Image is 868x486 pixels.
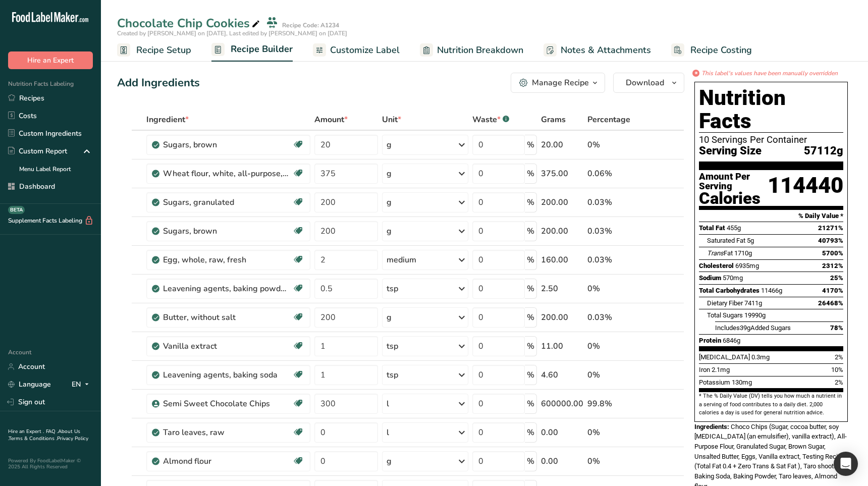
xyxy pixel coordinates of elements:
div: 0% [587,455,636,467]
span: 2% [835,379,843,386]
span: Notes & Attachments [561,43,651,57]
div: Leavening agents, baking powder, low-sodium [163,283,289,295]
div: Manage Recipe [532,77,589,89]
span: Cholesterol [699,262,734,269]
div: medium [387,254,416,266]
div: g [387,168,392,180]
span: 7411g [744,299,762,307]
span: Sodium [699,274,721,282]
div: 160.00 [541,254,583,266]
div: 600000.00 [541,398,583,410]
span: Serving Size [699,145,762,157]
div: Semi Sweet Chocolate Chips [163,398,289,410]
a: Privacy Policy [57,435,88,442]
span: Ingredients: [694,423,729,430]
span: Total Fat [699,224,725,232]
span: 10% [831,366,843,373]
a: Customize Label [313,39,400,62]
button: Manage Recipe [511,73,605,93]
div: Chocolate Chip Cookies [117,14,262,32]
span: Recipe Costing [690,43,752,57]
span: 6846g [723,337,740,344]
div: 200.00 [541,311,583,323]
div: EN [72,379,93,391]
div: Sugars, brown [163,139,289,151]
span: 2312% [822,262,843,269]
span: 39g [740,324,750,332]
i: This label's values have been manually overridden [701,69,838,78]
div: 0% [587,340,636,352]
span: 1710g [734,249,752,257]
a: Recipe Costing [671,39,752,62]
div: g [387,311,392,323]
div: 0.03% [587,254,636,266]
span: Saturated Fat [707,237,745,244]
a: FAQ . [46,428,58,435]
span: 5g [747,237,754,244]
div: 0% [587,139,636,151]
span: Unit [382,114,401,126]
div: 200.00 [541,225,583,237]
span: 19990g [744,311,766,319]
section: * The % Daily Value (DV) tells you how much a nutrient in a serving of food contributes to a dail... [699,392,843,417]
div: 0% [587,283,636,295]
button: Hire an Expert [8,51,93,69]
a: Recipe Setup [117,39,191,62]
div: 375.00 [541,168,583,180]
div: Sugars, granulated [163,196,289,208]
a: Hire an Expert . [8,428,44,435]
span: Recipe Builder [231,42,293,56]
div: l [387,398,389,410]
span: 11466g [761,287,782,294]
span: Iron [699,366,710,373]
div: 0.06% [587,168,636,180]
div: Sugars, brown [163,225,289,237]
span: 2% [835,353,843,361]
div: Leavening agents, baking soda [163,369,289,381]
a: Terms & Conditions . [9,435,57,442]
i: Trans [707,249,724,257]
div: 0.03% [587,196,636,208]
div: Powered By FoodLabelMaker © 2025 All Rights Reserved [8,458,93,470]
div: Wheat flour, white, all-purpose, self-rising, enriched [163,168,289,180]
span: 26468% [818,299,843,307]
span: 130mg [732,379,752,386]
div: Amount Per Serving [699,172,768,191]
span: Download [626,77,664,89]
section: % Daily Value * [699,210,843,222]
div: 0.00 [541,455,583,467]
div: 0% [587,426,636,439]
div: 2.50 [541,283,583,295]
a: Recipe Builder [211,38,293,62]
span: Recipe Setup [136,43,191,57]
span: Fat [707,249,733,257]
div: tsp [387,369,398,381]
div: Custom Report [8,146,67,156]
div: Open Intercom Messenger [834,452,858,476]
div: 114440 [768,172,843,206]
span: Ingredient [146,114,189,126]
a: Notes & Attachments [544,39,651,62]
div: Vanilla extract [163,340,289,352]
a: About Us . [8,428,80,442]
span: Grams [541,114,566,126]
span: Customize Label [330,43,400,57]
div: 200.00 [541,196,583,208]
div: Waste [472,114,509,126]
div: 99.8% [587,398,636,410]
div: tsp [387,283,398,295]
span: 0.3mg [751,353,770,361]
div: 10 Servings Per Container [699,135,843,145]
span: Created by [PERSON_NAME] on [DATE], Last edited by [PERSON_NAME] on [DATE] [117,29,347,37]
span: Protein [699,337,721,344]
div: l [387,426,389,439]
div: g [387,196,392,208]
span: 5700% [822,249,843,257]
div: Taro leaves, raw [163,426,289,439]
span: 40793% [818,237,843,244]
div: BETA [8,206,25,214]
div: Egg, whole, raw, fresh [163,254,289,266]
span: 2.1mg [712,366,730,373]
div: g [387,455,392,467]
span: 570mg [723,274,743,282]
